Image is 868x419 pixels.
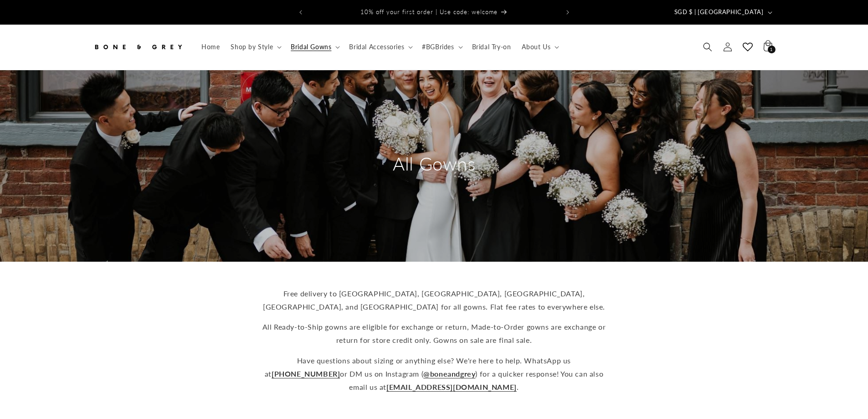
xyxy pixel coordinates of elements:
[698,37,718,57] summary: Search
[423,369,475,378] a: @boneandgrey
[344,37,416,57] summary: Bridal Accessories
[291,43,331,51] span: Bridal Gowns
[467,37,517,57] a: Bridal Try-on
[257,287,612,314] p: Free delivery to [GEOGRAPHIC_DATA], [GEOGRAPHIC_DATA], [GEOGRAPHIC_DATA], [GEOGRAPHIC_DATA], and ...
[416,37,466,57] summary: #BGBrides
[285,37,344,57] summary: Bridal Gowns
[349,43,404,51] span: Bridal Accessories
[770,46,773,53] span: 1
[257,354,612,393] p: Have questions about sizing or anything else? We're here to help. WhatsApp us at or DM us on Inst...
[422,43,454,51] span: #BGBrides
[92,37,184,57] img: Bone and Grey Bridal
[257,321,612,347] p: All Ready-to-Ship gowns are eligible for exchange or return, Made-to-Order gowns are exchange or ...
[272,369,340,378] a: [PHONE_NUMBER]
[522,43,550,51] span: About Us
[348,152,521,176] h2: All Gowns
[558,4,578,21] button: Next announcement
[386,383,517,391] a: [EMAIL_ADDRESS][DOMAIN_NAME]
[196,37,225,57] a: Home
[674,8,764,17] span: SGD $ | [GEOGRAPHIC_DATA]
[89,34,187,61] a: Bone and Grey Bridal
[201,43,220,51] span: Home
[516,37,563,57] summary: About Us
[669,4,776,21] button: SGD $ | [GEOGRAPHIC_DATA]
[231,43,273,51] span: Shop by Style
[472,43,511,51] span: Bridal Try-on
[291,4,311,21] button: Previous announcement
[360,8,498,16] span: 10% off your first order | Use code: welcome
[225,37,285,57] summary: Shop by Style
